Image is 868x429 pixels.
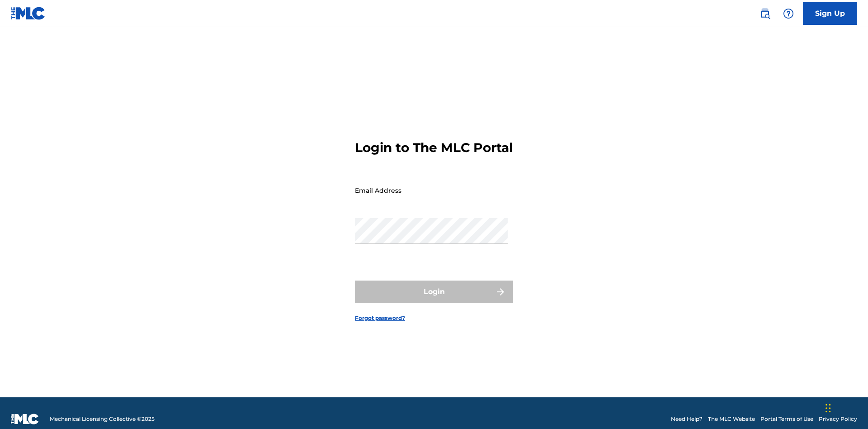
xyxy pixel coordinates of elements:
img: logo [11,414,39,424]
a: Sign Up [803,2,857,25]
div: Help [779,5,797,23]
div: Drag [826,395,831,422]
h3: Login to The MLC Portal [355,140,513,156]
a: Forgot password? [355,314,405,322]
img: help [783,8,794,19]
a: Privacy Policy [819,415,857,423]
a: The MLC Website [708,415,755,423]
img: search [759,8,770,19]
img: MLC Logo [11,7,46,20]
a: Public Search [756,5,774,23]
a: Portal Terms of Use [760,415,813,423]
a: Need Help? [671,415,703,423]
span: Mechanical Licensing Collective © 2025 [50,415,155,423]
iframe: Chat Widget [823,386,868,429]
